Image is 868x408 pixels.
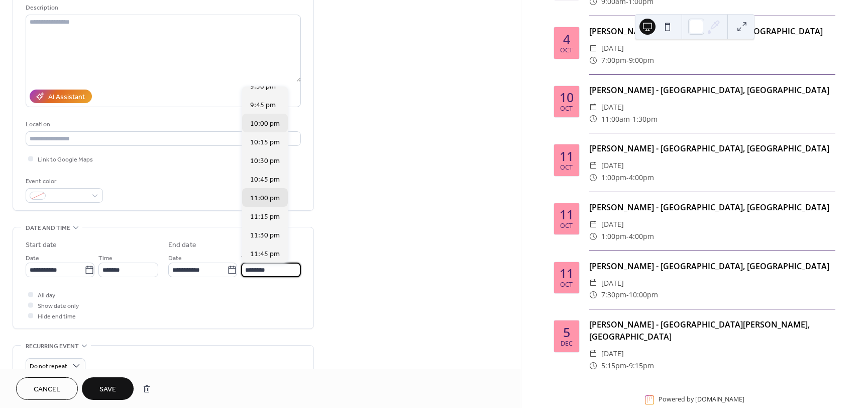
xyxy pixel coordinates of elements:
span: 10:45 pm [250,175,280,185]
span: 10:30 pm [250,156,280,167]
div: [PERSON_NAME] - [GEOGRAPHIC_DATA], [GEOGRAPHIC_DATA] [589,260,835,272]
span: - [626,54,629,66]
div: ​ [589,101,597,113]
span: 9:45 pm [250,100,276,111]
span: 10:00 pm [250,119,280,129]
span: Show date only [38,301,79,311]
div: ​ [589,348,597,360]
span: 4:00pm [629,172,654,184]
span: Time [241,253,255,264]
div: 11 [560,267,574,280]
span: - [626,360,629,372]
span: All day [38,290,55,301]
button: AI Assistant [30,90,92,103]
div: [PERSON_NAME][GEOGRAPHIC_DATA], [GEOGRAPHIC_DATA] [589,25,835,37]
span: 7:00pm [601,54,626,66]
span: 11:00 pm [250,193,280,204]
span: Date [26,253,39,264]
span: Date [168,253,182,264]
div: 11 [560,150,574,162]
a: [DOMAIN_NAME] [695,395,744,404]
div: 5 [563,326,570,339]
span: [DATE] [601,159,624,172]
span: Recurring event [26,341,79,352]
div: Oct [560,106,573,112]
div: ​ [589,172,597,184]
div: Description [26,3,299,13]
span: 4:00pm [629,230,654,242]
span: Time [98,253,113,264]
span: [DATE] [601,348,624,360]
div: Dec [561,341,573,347]
span: 11:00am [601,113,630,125]
span: Date and time [26,223,70,233]
div: 4 [563,33,570,45]
span: 1:00pm [601,230,626,242]
div: ​ [589,218,597,230]
div: ​ [589,54,597,66]
span: [DATE] [601,277,624,289]
span: 11:15 pm [250,212,280,222]
span: [DATE] [601,42,624,54]
span: Save [99,384,116,395]
span: 11:45 pm [250,249,280,260]
div: [PERSON_NAME] - [GEOGRAPHIC_DATA], [GEOGRAPHIC_DATA] [589,142,835,154]
span: 9:00pm [629,54,654,66]
span: Hide end time [38,311,76,322]
span: 7:30pm [601,289,626,301]
span: Cancel [34,384,60,395]
div: ​ [589,113,597,125]
span: 10:15 pm [250,137,280,148]
span: [DATE] [601,218,624,230]
button: Save [82,377,134,400]
div: ​ [589,230,597,242]
span: - [626,289,629,301]
span: - [630,113,632,125]
div: [PERSON_NAME] - [GEOGRAPHIC_DATA], [GEOGRAPHIC_DATA] [589,84,835,96]
div: End date [168,240,196,251]
div: ​ [589,277,597,289]
span: - [626,172,629,184]
div: Oct [560,165,573,171]
span: 11:30 pm [250,230,280,241]
div: ​ [589,42,597,54]
span: [DATE] [601,101,624,113]
div: ​ [589,159,597,172]
div: Oct [560,47,573,54]
div: Oct [560,223,573,229]
div: Oct [560,282,573,288]
span: 9:15pm [629,360,654,372]
div: AI Assistant [48,92,85,103]
span: 1:00pm [601,172,626,184]
span: - [626,230,629,242]
span: 5:15pm [601,360,626,372]
div: 11 [560,208,574,221]
div: ​ [589,289,597,301]
div: Event color [26,176,101,187]
span: Link to Google Maps [38,154,93,165]
span: Do not repeat [30,361,67,372]
div: 10 [560,91,574,104]
div: ​ [589,360,597,372]
div: [PERSON_NAME] - [GEOGRAPHIC_DATA], [GEOGRAPHIC_DATA] [589,201,835,213]
span: 10:00pm [629,289,658,301]
div: Powered by [659,395,744,404]
span: 1:30pm [632,113,658,125]
div: [PERSON_NAME] - [GEOGRAPHIC_DATA][PERSON_NAME], [GEOGRAPHIC_DATA] [589,318,835,343]
button: Cancel [16,377,78,400]
div: Location [26,119,299,130]
span: 9:30 pm [250,81,276,92]
div: Start date [26,240,57,251]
